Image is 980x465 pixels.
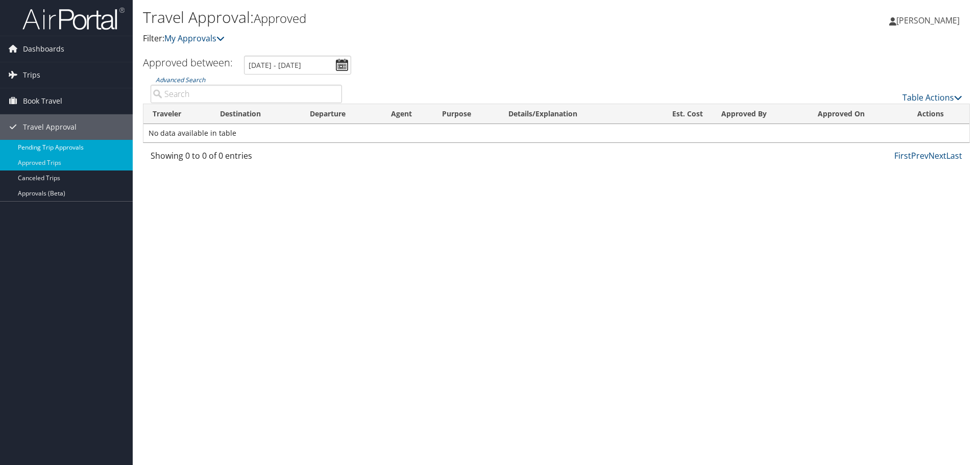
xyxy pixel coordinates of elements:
p: Filter: [143,32,694,45]
td: No data available in table [143,124,969,142]
a: Advanced Search [156,76,205,84]
input: Advanced Search [151,85,342,103]
th: Approved On: activate to sort column ascending [808,104,908,124]
span: [PERSON_NAME] [896,15,960,26]
a: Prev [911,150,928,161]
th: Purpose [433,104,499,124]
span: Travel Approval [23,114,77,140]
th: Agent [382,104,433,124]
a: Next [928,150,946,161]
h3: Approved between: [143,56,233,69]
img: airportal-logo.png [22,7,125,31]
span: Trips [23,62,40,88]
a: My Approvals [164,33,225,44]
span: Dashboards [23,36,64,62]
small: Approved [254,10,306,27]
th: Details/Explanation [499,104,644,124]
span: Book Travel [23,88,62,114]
th: Destination: activate to sort column ascending [211,104,301,124]
th: Actions [908,104,969,124]
a: First [894,150,911,161]
h1: Travel Approval: [143,7,694,28]
a: Table Actions [902,92,962,103]
a: Last [946,150,962,161]
th: Approved By: activate to sort column ascending [712,104,808,124]
th: Traveler: activate to sort column ascending [143,104,211,124]
a: [PERSON_NAME] [889,5,970,36]
th: Est. Cost: activate to sort column ascending [644,104,712,124]
th: Departure: activate to sort column ascending [301,104,382,124]
div: Showing 0 to 0 of 0 entries [151,150,342,167]
input: [DATE] - [DATE] [244,56,351,75]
